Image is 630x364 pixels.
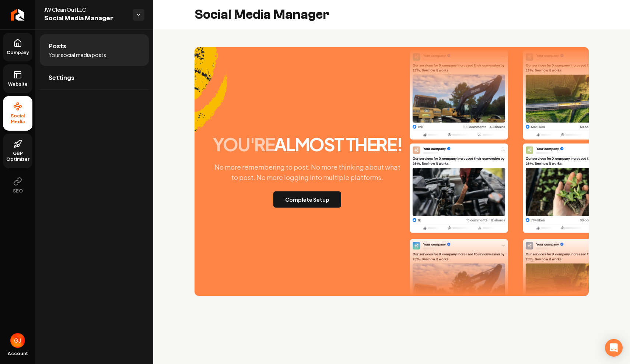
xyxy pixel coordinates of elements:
img: Accent [195,47,227,153]
div: Open Intercom Messenger [605,339,623,357]
span: JW Clean Out LLC [44,6,127,13]
a: Company [3,33,32,61]
span: Company [4,50,32,56]
button: Open user button [10,333,25,348]
span: SEO [10,188,26,194]
img: Gavin Johnson [10,333,25,348]
img: Post Two [523,50,621,233]
a: Settings [40,66,149,89]
h2: Social Media Manager [195,7,329,22]
a: GBP Optimizer [3,134,32,168]
img: Post One [410,50,508,233]
span: Settings [49,73,74,82]
span: Website [5,81,31,87]
span: Social Media Manager [44,13,127,24]
span: GBP Optimizer [3,151,32,162]
span: Social Media [3,113,32,125]
img: Rebolt Logo [11,9,25,21]
h2: almost there! [213,135,402,153]
p: No more remembering to post. No more thinking about what to post. No more logging into multiple p... [208,162,407,183]
span: Your social media posts. [49,51,108,59]
a: Website [3,64,32,93]
button: SEO [3,171,32,200]
button: Complete Setup [273,191,341,208]
span: Account [8,351,28,357]
span: Posts [49,42,66,50]
span: you're [213,133,274,155]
